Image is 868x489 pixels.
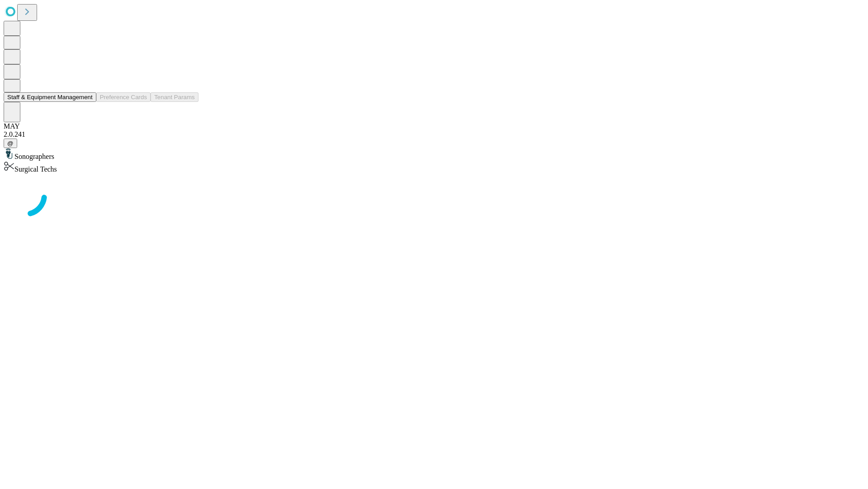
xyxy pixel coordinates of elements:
[4,122,864,130] div: MAY
[7,140,14,147] span: @
[151,92,198,102] button: Tenant Params
[96,92,151,102] button: Preference Cards
[4,130,864,139] div: 2.0.241
[4,161,864,173] div: Surgical Techs
[4,139,17,148] button: @
[4,148,864,161] div: Sonographers
[4,92,96,102] button: Staff & Equipment Management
